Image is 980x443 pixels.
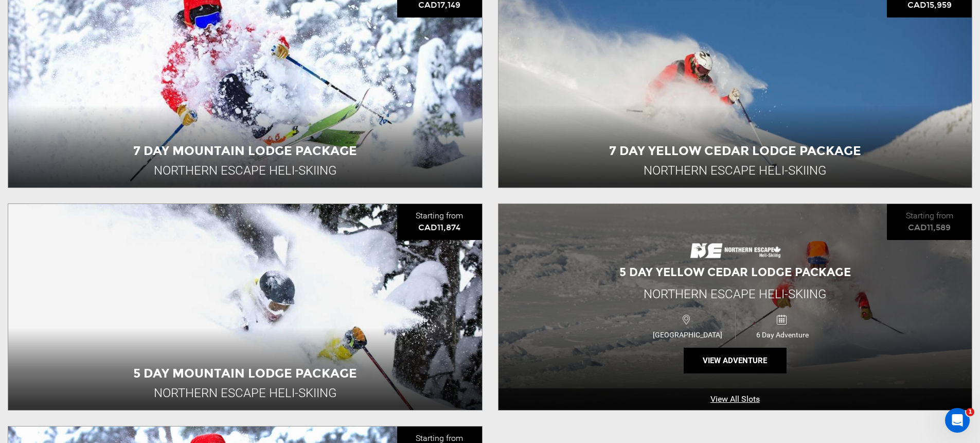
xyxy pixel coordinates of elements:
span: Northern Escape Heli-Skiing [644,287,826,301]
span: 6 Day Adventure [736,331,830,339]
span: 1 [966,408,974,416]
button: View Adventure [684,348,787,373]
span: [GEOGRAPHIC_DATA] [640,331,735,339]
a: View All Slots [498,388,972,411]
span: 5 Day Yellow Cedar Lodge Package [619,265,851,279]
img: images [689,233,781,259]
iframe: Intercom live chat [945,408,970,433]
